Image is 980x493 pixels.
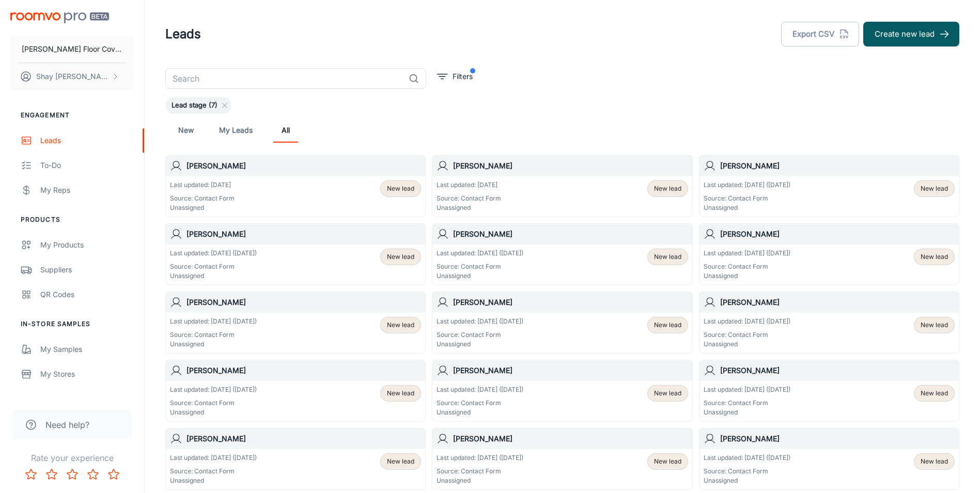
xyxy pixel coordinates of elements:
a: [PERSON_NAME]Last updated: [DATE] ([DATE])Source: Contact FormUnassignedNew lead [432,428,692,490]
p: Rate your experience [8,452,136,464]
a: My Leads [219,118,253,143]
p: Source: Contact Form [170,194,235,203]
a: [PERSON_NAME]Last updated: [DATE]Source: Contact FormUnassignedNew lead [432,155,692,217]
a: [PERSON_NAME]Last updated: [DATE] ([DATE])Source: Contact FormUnassignedNew lead [165,223,426,285]
p: Unassigned [704,203,790,212]
h6: [PERSON_NAME] [453,228,688,240]
button: Shay [PERSON_NAME] [10,63,134,90]
p: Unassigned [170,340,257,349]
p: Last updated: [DATE] ([DATE]) [704,385,790,394]
p: Last updated: [DATE] ([DATE]) [170,317,257,326]
p: Source: Contact Form [437,194,501,203]
span: New lead [654,252,681,261]
p: Last updated: [DATE] ([DATE]) [170,385,257,394]
h6: [PERSON_NAME] [720,160,955,172]
span: Need help? [45,419,89,431]
div: QR Codes [40,289,134,300]
div: My Samples [40,344,134,355]
a: [PERSON_NAME]Last updated: [DATE] ([DATE])Source: Contact FormUnassignedNew lead [699,428,959,490]
p: Unassigned [437,271,523,281]
p: Last updated: [DATE] ([DATE]) [437,317,523,326]
a: [PERSON_NAME]Last updated: [DATE] ([DATE])Source: Contact FormUnassignedNew lead [165,291,426,353]
p: Source: Contact Form [170,330,257,340]
a: [PERSON_NAME]Last updated: [DATE] ([DATE])Source: Contact FormUnassignedNew lead [699,223,959,285]
p: Unassigned [704,271,790,281]
p: Last updated: [DATE] ([DATE]) [437,453,523,463]
p: Last updated: [DATE] [437,180,501,190]
h6: [PERSON_NAME] [720,433,955,444]
a: [PERSON_NAME]Last updated: [DATE]Source: Contact FormUnassignedNew lead [165,155,426,217]
p: Unassigned [704,408,790,417]
p: Last updated: [DATE] ([DATE]) [704,249,790,258]
p: Last updated: [DATE] ([DATE]) [704,317,790,326]
p: Filters [453,71,473,82]
a: New [174,118,198,143]
p: Shay [PERSON_NAME] [36,71,109,82]
p: Unassigned [704,340,790,349]
span: New lead [654,320,681,330]
p: Unassigned [170,408,257,417]
p: Source: Contact Form [170,467,257,476]
input: Search [165,68,405,89]
p: Source: Contact Form [704,467,790,476]
span: New lead [921,320,948,330]
button: [PERSON_NAME] Floor Covering [10,36,134,63]
button: Export CSV [781,22,859,47]
p: Last updated: [DATE] ([DATE]) [704,180,790,190]
div: My Reps [40,184,134,196]
p: Unassigned [437,408,523,417]
p: Unassigned [437,476,523,485]
button: filter [434,68,475,85]
p: Last updated: [DATE] ([DATE]) [437,385,523,394]
div: My Products [40,239,134,251]
p: Unassigned [170,476,257,485]
h6: [PERSON_NAME] [453,433,688,444]
span: New lead [654,184,681,193]
p: Last updated: [DATE] ([DATE]) [170,453,257,463]
span: New lead [387,320,414,330]
p: Source: Contact Form [704,262,790,271]
p: Unassigned [437,203,501,212]
p: Last updated: [DATE] [170,180,235,190]
span: New lead [387,252,414,261]
p: Source: Contact Form [704,194,790,203]
a: [PERSON_NAME]Last updated: [DATE] ([DATE])Source: Contact FormUnassignedNew lead [699,291,959,353]
p: Unassigned [170,203,235,212]
button: Create new lead [863,22,959,47]
button: Rate 3 star [62,464,83,485]
a: [PERSON_NAME]Last updated: [DATE] ([DATE])Source: Contact FormUnassignedNew lead [165,428,426,490]
span: New lead [387,184,414,193]
span: New lead [921,457,948,466]
button: Rate 4 star [83,464,103,485]
h6: [PERSON_NAME] [186,228,421,240]
button: Rate 5 star [103,464,124,485]
span: New lead [387,457,414,466]
p: Source: Contact Form [437,330,523,340]
p: Source: Contact Form [704,398,790,408]
span: New lead [921,389,948,398]
h6: [PERSON_NAME] [453,365,688,376]
span: Lead stage (7) [165,100,224,111]
h6: [PERSON_NAME] [720,297,955,308]
a: [PERSON_NAME]Last updated: [DATE] ([DATE])Source: Contact FormUnassignedNew lead [699,155,959,217]
div: Suppliers [40,264,134,275]
h6: [PERSON_NAME] [186,297,421,308]
div: Lead stage (7) [165,97,231,114]
h6: [PERSON_NAME] [186,365,421,376]
div: My Stores [40,368,134,380]
span: New lead [654,389,681,398]
p: Source: Contact Form [437,467,523,476]
p: Source: Contact Form [437,262,523,271]
a: [PERSON_NAME]Last updated: [DATE] ([DATE])Source: Contact FormUnassignedNew lead [432,360,692,422]
a: [PERSON_NAME]Last updated: [DATE] ([DATE])Source: Contact FormUnassignedNew lead [699,360,959,422]
h6: [PERSON_NAME] [453,297,688,308]
h1: Leads [165,25,201,43]
button: Rate 2 star [41,464,62,485]
a: [PERSON_NAME]Last updated: [DATE] ([DATE])Source: Contact FormUnassignedNew lead [432,223,692,285]
h6: [PERSON_NAME] [720,228,955,240]
button: Rate 1 star [21,464,41,485]
p: Last updated: [DATE] ([DATE]) [704,453,790,463]
p: [PERSON_NAME] Floor Covering [22,43,122,55]
a: [PERSON_NAME]Last updated: [DATE] ([DATE])Source: Contact FormUnassignedNew lead [432,291,692,353]
span: New lead [387,389,414,398]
